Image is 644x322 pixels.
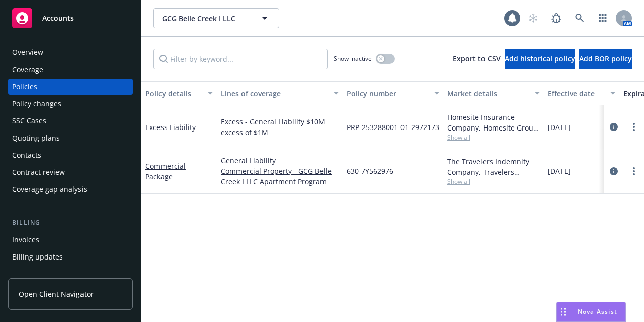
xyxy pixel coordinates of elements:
[347,166,393,176] span: 630-7Y562976
[628,165,640,177] a: more
[19,289,94,299] span: Open Client Navigator
[453,49,501,69] button: Export to CSV
[221,155,339,166] a: General Liability
[453,54,501,63] span: Export to CSV
[447,112,540,133] div: Homesite Insurance Company, Homesite Group Incorporated, Great Point Insurance Company
[557,302,570,321] div: Drag to move
[221,88,328,99] div: Lines of coverage
[141,81,217,105] button: Policy details
[12,130,60,146] div: Quoting plans
[578,307,617,316] span: Nova Assist
[579,54,632,63] span: Add BOR policy
[347,122,439,133] span: PRP-253288001-01-2972173
[12,44,43,60] div: Overview
[608,165,620,177] a: circleInformation
[447,177,540,186] span: Show all
[505,49,575,69] button: Add historical policy
[217,81,343,105] button: Lines of coverage
[12,61,43,78] div: Coverage
[570,8,590,28] a: Search
[8,79,133,95] a: Policies
[153,49,328,69] input: Filter by keyword...
[548,122,571,133] span: [DATE]
[8,113,133,129] a: SSC Cases
[8,249,133,265] a: Billing updates
[12,232,39,248] div: Invoices
[221,116,339,138] a: Excess - General Liability $10M excess of $1M
[548,88,604,99] div: Effective date
[153,8,279,28] button: GCG Belle Creek I LLC
[343,81,443,105] button: Policy number
[8,232,133,248] a: Invoices
[447,133,540,142] span: Show all
[556,302,626,322] button: Nova Assist
[347,88,428,99] div: Policy number
[593,8,613,28] a: Switch app
[8,44,133,60] a: Overview
[42,14,74,22] span: Accounts
[8,96,133,112] a: Policy changes
[608,121,620,133] a: circleInformation
[505,54,575,63] span: Add historical policy
[8,61,133,78] a: Coverage
[334,54,372,63] span: Show inactive
[8,181,133,198] a: Coverage gap analysis
[12,79,37,95] div: Policies
[162,13,249,24] span: GCG Belle Creek I LLC
[548,166,571,176] span: [DATE]
[443,81,544,105] button: Market details
[12,96,61,112] div: Policy changes
[523,8,543,28] a: Start snowing
[12,249,63,265] div: Billing updates
[12,113,46,129] div: SSC Cases
[12,181,87,198] div: Coverage gap analysis
[544,81,619,105] button: Effective date
[8,218,133,228] div: Billing
[447,88,529,99] div: Market details
[8,4,133,32] a: Accounts
[12,266,68,282] div: Account charges
[12,147,41,163] div: Contacts
[8,164,133,180] a: Contract review
[546,8,567,28] a: Report a Bug
[579,49,632,69] button: Add BOR policy
[145,122,196,132] a: Excess Liability
[221,166,339,187] a: Commercial Property - GCG Belle Creek I LLC Apartment Program
[8,147,133,163] a: Contacts
[628,121,640,133] a: more
[145,161,186,181] a: Commercial Package
[8,130,133,146] a: Quoting plans
[8,266,133,282] a: Account charges
[145,88,202,99] div: Policy details
[12,164,65,180] div: Contract review
[447,156,540,177] div: The Travelers Indemnity Company, Travelers Insurance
